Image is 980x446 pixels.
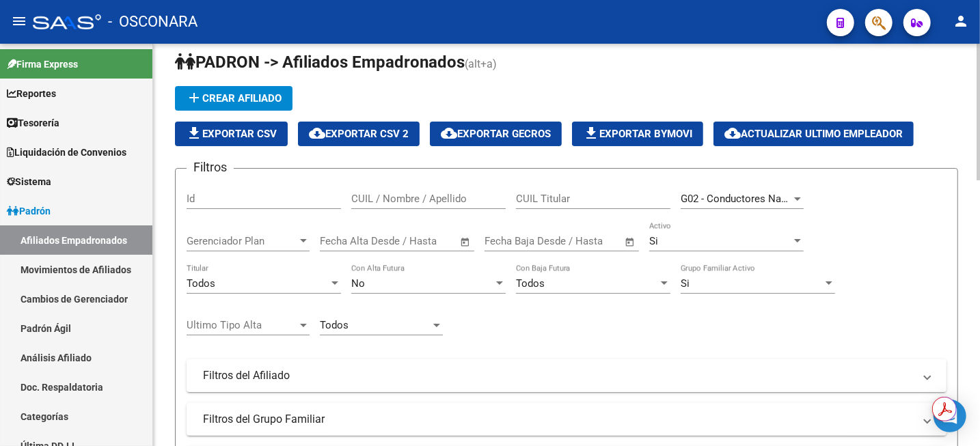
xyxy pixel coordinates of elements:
span: No [351,277,365,290]
mat-icon: file_download [583,125,599,141]
span: Crear Afiliado [186,92,282,104]
span: Todos [320,319,349,331]
span: Exportar CSV [186,128,277,140]
button: Crear Afiliado [175,86,292,111]
mat-expansion-panel-header: Filtros del Afiliado [187,359,947,392]
h3: Filtros [187,158,234,177]
span: Todos [516,277,545,290]
span: Reportes [7,86,56,101]
span: Padrón [7,204,51,219]
button: Open calendar [458,234,474,250]
span: G02 - Conductores Navales Central [681,193,841,205]
button: Exportar Bymovi [572,122,703,146]
span: Sistema [7,174,51,189]
button: Actualizar ultimo Empleador [713,122,914,146]
mat-icon: cloud_download [724,125,741,141]
span: Gerenciador Plan [187,235,297,247]
mat-icon: menu [11,13,27,29]
span: Todos [187,277,215,290]
mat-icon: file_download [186,125,202,141]
mat-icon: cloud_download [309,125,325,141]
input: Start date [320,235,364,247]
span: (alt+a) [465,57,497,70]
mat-panel-title: Filtros del Afiliado [203,368,914,383]
span: Exportar Bymovi [583,128,692,140]
input: End date [541,235,608,247]
mat-icon: add [186,89,202,106]
span: Firma Express [7,57,78,72]
mat-icon: cloud_download [441,125,457,141]
span: Actualizar ultimo Empleador [724,128,903,140]
span: Si [649,235,658,247]
mat-icon: person [953,13,969,29]
button: Open calendar [623,234,638,250]
button: Exportar CSV [175,122,288,146]
span: Si [681,277,690,290]
button: Exportar GECROS [430,122,562,146]
input: Start date [485,235,529,247]
span: PADRON -> Afiliados Empadronados [175,53,465,72]
button: Exportar CSV 2 [298,122,420,146]
mat-expansion-panel-header: Filtros del Grupo Familiar [187,403,947,436]
span: Ultimo Tipo Alta [187,319,297,331]
span: Exportar GECROS [441,128,551,140]
span: Exportar CSV 2 [309,128,409,140]
input: End date [377,235,443,247]
span: Tesorería [7,115,59,130]
span: Liquidación de Convenios [7,145,126,160]
span: - OSCONARA [108,7,198,37]
mat-panel-title: Filtros del Grupo Familiar [203,412,914,427]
